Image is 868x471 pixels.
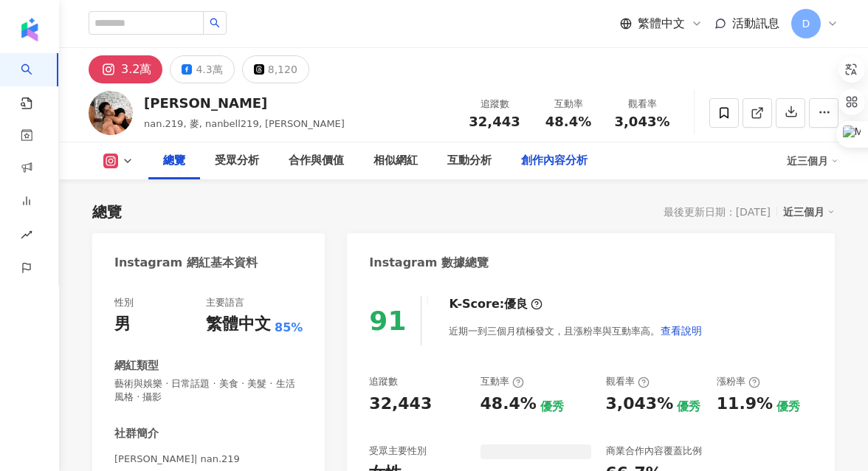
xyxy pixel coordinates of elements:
[783,202,835,221] div: 近三個月
[540,399,564,415] div: 優秀
[114,255,258,271] div: Instagram 網紅基本資料
[242,55,309,83] button: 8,120
[369,375,398,388] div: 追蹤數
[449,296,542,312] div: K-Score :
[638,16,685,32] span: 繁體中文
[18,18,41,41] img: logo icon
[170,55,234,83] button: 4.3萬
[114,377,303,404] span: 藝術與娛樂 · 日常話題 · 美食 · 美髮 · 生活風格 · 攝影
[206,296,244,309] div: 主要語言
[196,59,222,80] div: 4.3萬
[114,358,159,374] div: 網紅類型
[661,325,702,337] span: 查看說明
[449,316,703,345] div: 近期一到三個月積極發文，且漲粉率與互動率高。
[545,114,591,129] span: 48.4%
[776,399,800,415] div: 優秀
[540,97,596,111] div: 互動率
[206,313,271,336] div: 繁體中文
[802,16,810,32] span: D
[268,59,297,80] div: 8,120
[289,152,344,170] div: 合作與價值
[275,320,303,336] span: 85%
[92,202,122,222] div: 總覽
[480,375,524,388] div: 互動率
[89,55,162,83] button: 3.2萬
[615,114,670,129] span: 3,043%
[606,444,702,458] div: 商業合作內容覆蓋比例
[163,152,185,170] div: 總覽
[144,118,345,129] span: nan.219, 麥, nanbell219, [PERSON_NAME]
[210,18,220,28] span: search
[606,375,650,388] div: 觀看率
[114,426,159,441] div: 社群簡介
[717,393,773,416] div: 11.9%
[369,255,489,271] div: Instagram 數據總覽
[369,393,432,416] div: 32,443
[114,296,134,309] div: 性別
[521,152,588,170] div: 創作內容分析
[373,152,418,170] div: 相似網紅
[144,94,345,112] div: [PERSON_NAME]
[466,97,523,111] div: 追蹤數
[606,393,674,416] div: 3,043%
[717,375,760,388] div: 漲粉率
[21,220,32,253] span: rise
[89,91,133,135] img: KOL Avatar
[469,114,520,129] span: 32,443
[121,59,151,80] div: 3.2萬
[664,206,771,218] div: 最後更新日期：[DATE]
[114,313,131,336] div: 男
[447,152,492,170] div: 互動分析
[480,393,537,416] div: 48.4%
[369,306,406,336] div: 91
[215,152,259,170] div: 受眾分析
[787,149,838,173] div: 近三個月
[660,316,703,345] button: 查看說明
[114,453,303,466] span: [PERSON_NAME]| nan.219
[677,399,700,415] div: 優秀
[504,296,528,312] div: 優良
[614,97,670,111] div: 觀看率
[369,444,427,458] div: 受眾主要性別
[732,16,779,30] span: 活動訊息
[21,53,50,111] a: search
